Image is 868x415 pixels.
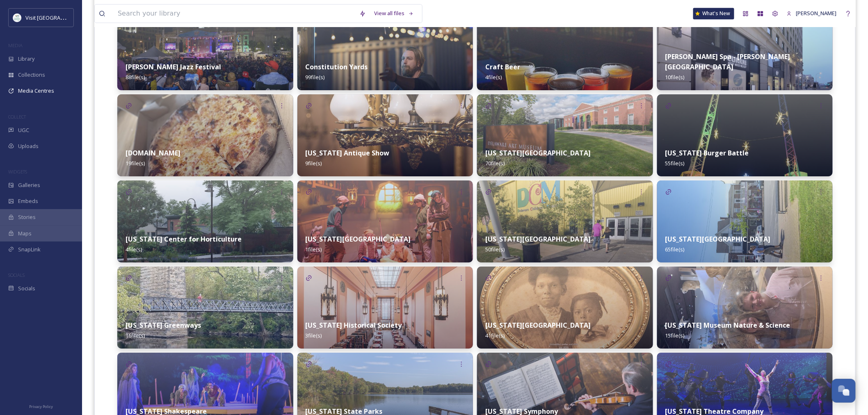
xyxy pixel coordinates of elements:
[18,285,35,292] span: Socials
[8,114,26,120] span: COLLECT
[306,160,322,167] span: 9 file(s)
[117,8,293,90] img: 8a93716b-3318-422f-b4e8-583d522488a1.jpg
[126,62,221,71] strong: [PERSON_NAME] Jazz Festival
[8,272,25,278] span: SOCIALS
[8,42,23,48] span: MEDIA
[783,5,841,21] a: [PERSON_NAME]
[18,87,54,95] span: Media Centres
[665,52,790,71] strong: [PERSON_NAME] Spa - [PERSON_NAME][GEOGRAPHIC_DATA]
[126,73,145,81] span: 88 file(s)
[306,148,390,157] strong: [US_STATE] Antique Show
[665,246,685,253] span: 65 file(s)
[370,5,418,21] a: View all files
[485,160,505,167] span: 70 file(s)
[485,73,502,81] span: 4 file(s)
[306,246,322,253] span: 1 file(s)
[18,55,34,63] span: Library
[25,14,89,21] span: Visit [GEOGRAPHIC_DATA]
[18,230,32,237] span: Maps
[117,267,293,349] img: 78f3e655-b86d-4975-b51d-f1459f4ffe51.jpg
[126,160,145,167] span: 19 file(s)
[13,14,21,22] img: download%20%281%29.jpeg
[126,246,142,253] span: 4 file(s)
[477,267,653,349] img: 7492f150-2f06-40e2-bcb8-ebe662f84a18.jpg
[665,235,771,244] strong: [US_STATE][GEOGRAPHIC_DATA]
[306,321,402,330] strong: [US_STATE] Historical Society
[29,404,53,409] span: Privacy Policy
[297,180,473,262] img: f716b45c-41c2-431f-a4ab-5a46ca78b410.jpg
[18,126,29,134] span: UGC
[657,94,833,176] img: 2be16feb-5db9-46ef-a0c2-45a9d2160350.jpg
[657,267,833,349] img: 7ca6c7f4-9ead-4b4e-8ac8-91cf2cd02cc4.jpg
[306,73,325,81] span: 99 file(s)
[485,246,505,253] span: 50 file(s)
[117,180,293,262] img: 4e200965-0b92-462f-960c-7d8b52c4c988.jpg
[485,148,591,157] strong: [US_STATE][GEOGRAPHIC_DATA]
[126,332,145,339] span: 16 file(s)
[8,169,27,175] span: WIDGETS
[693,8,734,19] a: What's New
[832,379,856,403] button: Open Chat
[117,94,293,176] img: ba1acd64-1d9d-4d71-a9a2-657da1ac92f5.jpg
[306,235,411,244] strong: [US_STATE][GEOGRAPHIC_DATA]
[18,197,38,205] span: Embeds
[29,401,53,411] a: Privacy Policy
[665,148,749,157] strong: [US_STATE] Burger Battle
[665,73,685,81] span: 10 file(s)
[657,180,833,262] img: c75d1c47-e191-4adf-9e0b-e5f7dd989a68.jpg
[18,246,41,253] span: SnapLink
[306,62,368,71] strong: Constitution Yards
[126,148,180,157] strong: [DOMAIN_NAME]
[126,321,201,330] strong: [US_STATE] Greenways
[485,235,591,244] strong: [US_STATE][GEOGRAPHIC_DATA]
[306,332,322,339] span: 3 file(s)
[18,142,39,150] span: Uploads
[297,94,473,176] img: 866ff66c-c9b7-45fc-85b5-28d7ebcdba79.jpg
[665,321,790,330] strong: [US_STATE] Museum Nature & Science
[126,235,242,244] strong: [US_STATE] Center for Horticulture
[485,321,591,330] strong: [US_STATE][GEOGRAPHIC_DATA]
[477,8,653,90] img: 9c6bb165-e22a-4206-92ba-51656ba29df8.jpg
[18,181,40,189] span: Galleries
[796,9,837,17] span: [PERSON_NAME]
[665,160,685,167] span: 55 file(s)
[297,267,473,349] img: 206f6f67-b897-4368-99cb-a1d243ba60ba.jpg
[665,332,685,339] span: 15 file(s)
[18,71,45,79] span: Collections
[485,332,505,339] span: 41 file(s)
[477,94,653,176] img: 97ce9436-7b02-419e-bd5f-572dca0d7d7c.jpg
[297,8,473,90] img: 5beaae04-ae0f-478f-b052-e20ff96076a9.jpg
[485,62,520,71] strong: Craft Beer
[477,180,653,262] img: 6c2bee85-fa18-4dea-9caa-e9089c8886c4.jpg
[114,5,355,23] input: Search your library
[18,213,36,221] span: Stories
